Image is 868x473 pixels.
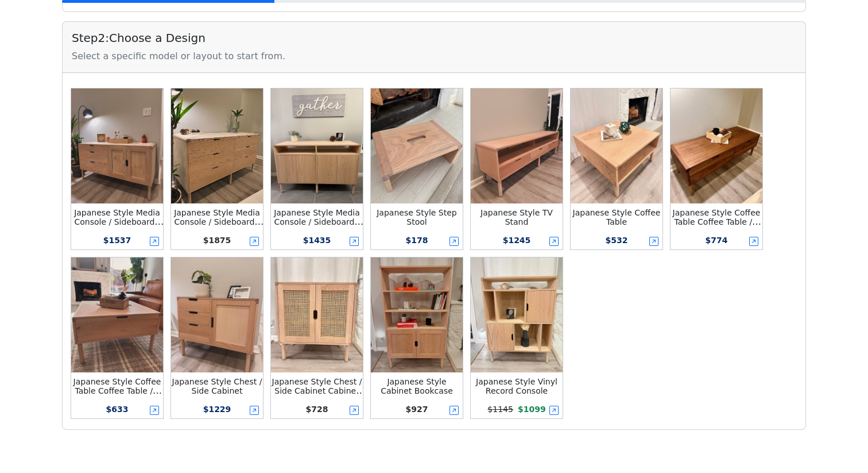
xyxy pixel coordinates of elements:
img: Japanese Style Chest / Side Cabinet [171,257,263,372]
span: $ 1875 [203,236,231,245]
span: $ 1245 [503,236,531,245]
img: Japanese Style Step Stool [371,89,463,203]
div: Japanese Style Media Console / Sideboard / Credenza Dresser w/ 6-drawer [171,208,263,226]
div: Japanese Style Media Console / Sideboard / Credenza [71,208,163,226]
img: Japanese Style Media Console / Sideboard / Credenza Media Console /w Top Shelf [271,89,363,203]
span: $ 1099 [518,405,546,414]
small: Japanese Style Media Console / Sideboard / Credenza Dresser w/ 6-drawer [174,208,263,245]
button: Japanese Style Cabinet BookcaseJapanese Style Cabinet Bookcase$927 [369,256,464,420]
small: Japanese Style Cabinet Bookcase [381,377,453,395]
img: Japanese Style Coffee Table Coffee Table /w 2-darwer [671,89,762,203]
small: Japanese Style Media Console / Sideboard / Credenza [74,208,164,236]
small: Japanese Style Chest / Side Cabinet [172,377,262,395]
small: Japanese Style Media Console / Sideboard / Credenza Media Console /w Top Shelf [274,208,363,245]
img: Japanese Style Vinyl Record Console [471,257,563,372]
div: Japanese Style Vinyl Record Console [471,377,563,395]
span: $ 1435 [303,236,331,245]
button: Japanese Style Coffee Table Coffee Table /w Darwer & ShelfJapanese Style Coffee Table Coffee Tabl... [69,256,165,420]
div: Japanese Style Step Stool [371,208,463,226]
button: Japanese Style TV StandJapanese Style TV Stand$1245 [469,87,564,251]
div: Japanese Style Media Console / Sideboard / Credenza Media Console /w Top Shelf [271,208,363,226]
span: $ 178 [406,236,428,245]
span: $ 1537 [103,236,131,245]
span: $ 927 [406,405,428,414]
div: Japanese Style Coffee Table Coffee Table /w 2-darwer [671,208,762,226]
small: Japanese Style Chest / Side Cabinet Cabinet /w 2-door [272,377,366,405]
small: Japanese Style Step Stool [377,208,457,226]
span: $ 1229 [203,405,231,414]
span: $ 774 [706,236,728,245]
small: Japanese Style TV Stand [480,208,553,226]
small: Japanese Style Vinyl Record Console [476,377,557,395]
div: Japanese Style Coffee Table Coffee Table /w Darwer & Shelf [71,377,163,395]
span: $ 633 [106,405,129,414]
span: $ 728 [306,405,328,414]
div: Japanese Style Chest / Side Cabinet Cabinet /w 2-door [271,377,363,395]
button: Japanese Style Coffee TableJapanese Style Coffee Table$532 [569,87,664,251]
button: Japanese Style Chest / Side CabinetJapanese Style Chest / Side Cabinet$1229 [169,256,265,420]
div: Japanese Style Cabinet Bookcase [371,377,463,395]
button: Japanese Style Vinyl Record ConsoleJapanese Style Vinyl Record Console$1145$1099 [469,256,564,420]
button: Japanese Style Media Console / Sideboard / Credenza Media Console /w Top ShelfJapanese Style Medi... [269,87,365,251]
img: Japanese Style Chest / Side Cabinet Cabinet /w 2-door [271,257,363,372]
button: Japanese Style Coffee Table Coffee Table /w 2-darwerJapanese Style Coffee Table Coffee Table /w 2... [669,87,764,251]
img: Japanese Style Cabinet Bookcase [371,257,463,372]
button: Japanese Style Step StoolJapanese Style Step Stool$178 [369,87,464,251]
button: Japanese Style Media Console / Sideboard / Credenza Dresser w/ 6-drawerJapanese Style Media Conso... [169,87,265,251]
h5: Step 2 : Choose a Design [72,31,796,45]
small: Japanese Style Coffee Table [573,208,661,226]
div: Select a specific model or layout to start from. [72,49,796,63]
small: Japanese Style Coffee Table Coffee Table /w 2-darwer [673,208,762,236]
span: $ 532 [606,236,628,245]
img: Japanese Style TV Stand [471,89,563,203]
img: Japanese Style Coffee Table [571,89,662,203]
div: Japanese Style Chest / Side Cabinet [171,377,263,395]
button: Japanese Style Media Console / Sideboard / CredenzaJapanese Style Media Console / Sideboard / Cre... [69,87,165,251]
div: Japanese Style Coffee Table [571,208,662,226]
img: Japanese Style Media Console / Sideboard / Credenza [71,89,163,203]
s: $ 1145 [487,405,513,414]
small: Japanese Style Coffee Table Coffee Table /w Darwer & Shelf [73,377,162,405]
button: Japanese Style Chest / Side Cabinet Cabinet /w 2-doorJapanese Style Chest / Side Cabinet Cabinet ... [269,256,365,420]
img: Japanese Style Coffee Table Coffee Table /w Darwer & Shelf [71,257,163,372]
div: Japanese Style TV Stand [471,208,563,226]
img: Japanese Style Media Console / Sideboard / Credenza Dresser w/ 6-drawer [171,89,263,203]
